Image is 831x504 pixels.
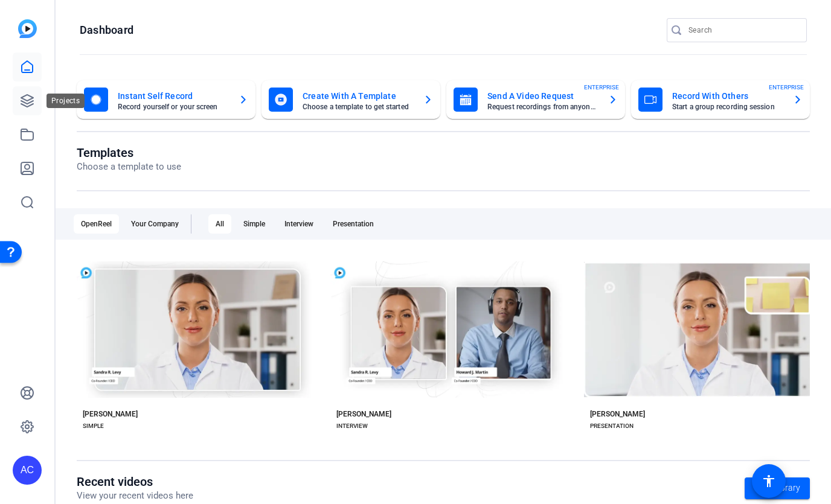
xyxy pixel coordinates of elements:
[303,103,414,110] mat-card-subtitle: Choose a template to get started
[83,409,138,419] div: [PERSON_NAME]
[124,214,186,234] div: Your Company
[18,19,37,38] img: blue-gradient.svg
[769,83,804,92] span: ENTERPRISE
[77,80,255,119] button: Instant Self RecordRecord yourself or your screen
[74,214,119,234] div: OpenReel
[277,214,321,234] div: Interview
[672,103,783,110] mat-card-subtitle: Start a group recording session
[326,214,381,234] div: Presentation
[745,477,810,499] a: Go to library
[261,80,440,119] button: Create With A TemplateChoose a template to get started
[336,421,368,431] div: INTERVIEW
[446,80,625,119] button: Send A Video RequestRequest recordings from anyone, anywhereENTERPRISE
[118,103,229,110] mat-card-subtitle: Record yourself or your screen
[303,89,414,103] mat-card-title: Create With A Template
[77,145,181,160] h1: Templates
[688,23,797,37] input: Search
[487,103,598,110] mat-card-subtitle: Request recordings from anyone, anywhere
[236,214,272,234] div: Simple
[83,421,104,431] div: SIMPLE
[13,456,42,485] div: AC
[487,89,598,103] mat-card-title: Send A Video Request
[208,214,231,234] div: All
[672,89,783,103] mat-card-title: Record With Others
[631,80,810,119] button: Record With OthersStart a group recording sessionENTERPRISE
[590,421,634,431] div: PRESENTATION
[590,409,645,419] div: [PERSON_NAME]
[77,474,193,489] h1: Recent videos
[584,83,619,92] span: ENTERPRISE
[77,489,193,503] p: View your recent videos here
[336,409,391,419] div: [PERSON_NAME]
[80,23,133,37] h1: Dashboard
[77,160,181,174] p: Choose a template to use
[47,94,85,108] div: Projects
[118,89,229,103] mat-card-title: Instant Self Record
[762,474,776,488] mat-icon: accessibility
